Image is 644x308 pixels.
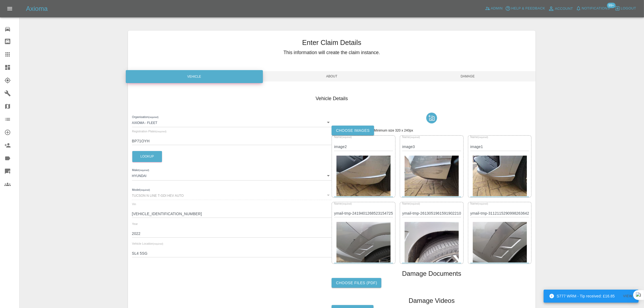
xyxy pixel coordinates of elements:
span: 99+ [607,3,616,8]
div: S777 WRM - Tip received: £16.85 [549,291,615,301]
span: Name [402,136,420,139]
span: Registration Plates [132,130,166,133]
span: Name [334,202,352,205]
button: Help & Feedback [504,4,546,13]
button: Lookup [132,151,162,162]
label: Choose files (pdf) [332,278,381,288]
button: Logout [613,4,638,13]
label: Model [132,188,150,192]
div: TUCSON N LINE T-GDI HEV AUTO [132,190,332,200]
span: Name [470,202,488,205]
span: Vehicle Location [132,242,163,245]
small: (required) [478,202,488,205]
span: Name [334,136,352,139]
label: Make [132,168,149,172]
div: Vehicle [126,70,263,83]
span: Notifications [582,5,610,12]
div: HYUNDAI [132,171,332,180]
small: (required) [139,169,149,172]
span: Minimum size 320 x 240px [374,129,413,132]
span: Year [132,222,138,225]
div: Axioma - Fleet [132,117,332,127]
small: (required) [153,243,163,245]
small: (required) [156,130,166,133]
h1: Damage Videos [409,296,455,305]
span: Vin [132,202,136,206]
button: Open drawer [3,2,16,15]
a: Admin [484,4,504,13]
h1: Damage Documents [402,269,461,278]
small: (required) [478,136,488,139]
h5: This information will create the claim instance. [128,49,536,56]
span: Account [555,6,573,12]
small: (required) [342,136,352,139]
small: (required) [148,116,158,118]
small: (required) [140,189,150,191]
h3: Enter Claim Details [128,37,536,48]
span: Name [470,136,488,139]
small: (required) [410,136,420,139]
label: Organisation [132,115,158,119]
button: Notifications [574,4,611,13]
span: About [264,71,400,81]
button: View [619,292,636,300]
h4: Vehicle Details [132,95,532,102]
h5: Axioma [26,4,48,13]
span: Logout [621,5,636,12]
a: Account [547,4,574,13]
small: (required) [410,202,420,205]
span: Damage [400,71,536,81]
span: Name [402,202,420,205]
small: (required) [342,202,352,205]
span: Admin [491,5,503,12]
label: Choose images [332,126,374,136]
span: Help & Feedback [511,5,545,12]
